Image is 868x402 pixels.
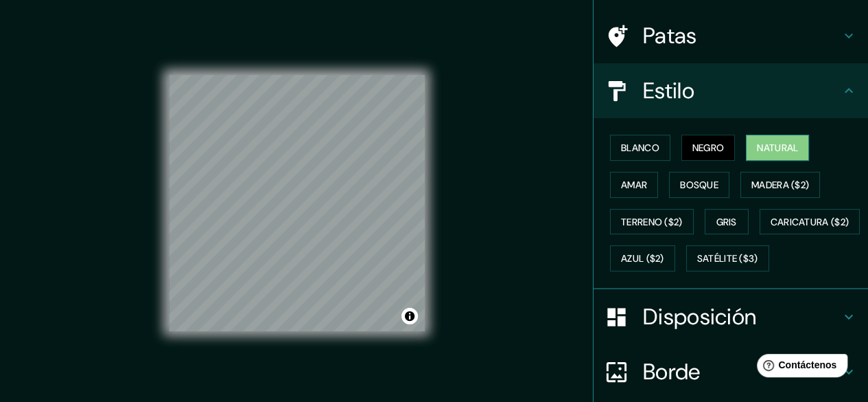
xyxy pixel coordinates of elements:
[771,216,849,228] font: Caricatura ($2)
[740,172,820,198] button: Madera ($2)
[621,142,659,154] font: Blanco
[594,63,868,118] div: Estilo
[594,344,868,399] div: Borde
[169,75,425,331] canvas: Mapa
[643,21,697,50] font: Patas
[746,135,809,161] button: Natural
[757,142,798,154] font: Natural
[643,76,694,105] font: Estilo
[716,216,737,228] font: Gris
[705,209,749,235] button: Gris
[669,172,729,198] button: Bosque
[692,142,725,154] font: Negro
[610,172,658,198] button: Amar
[680,179,718,191] font: Bosque
[760,209,860,235] button: Caricatura ($2)
[621,253,664,265] font: Azul ($2)
[594,8,868,63] div: Patas
[686,245,769,271] button: Satélite ($3)
[681,135,736,161] button: Negro
[643,302,756,331] font: Disposición
[594,289,868,344] div: Disposición
[401,308,418,324] button: Activar o desactivar atribución
[621,216,683,228] font: Terreno ($2)
[610,245,675,271] button: Azul ($2)
[697,253,758,265] font: Satélite ($3)
[621,179,647,191] font: Amar
[643,357,701,386] font: Borde
[610,209,694,235] button: Terreno ($2)
[751,179,809,191] font: Madera ($2)
[746,348,853,387] iframe: Lanzador de widgets de ayuda
[610,135,670,161] button: Blanco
